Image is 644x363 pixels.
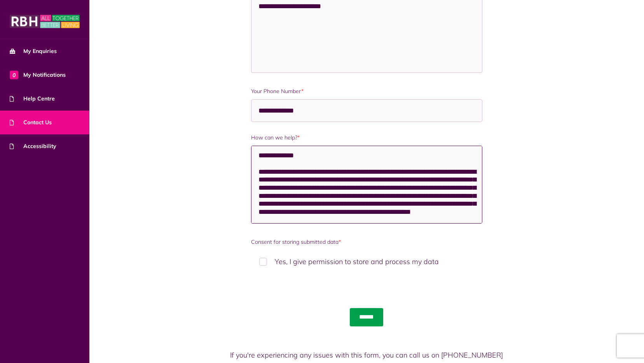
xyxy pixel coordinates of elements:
[251,134,482,142] label: How can we help?
[10,47,57,55] span: My Enquiries
[10,70,18,79] span: 0
[10,118,52,127] span: Contact Us
[10,142,56,150] span: Accessibility
[194,350,540,360] p: If you're experiencing any issues with this form, you can call us on [PHONE_NUMBER]
[251,238,482,246] label: Consent for storing submitted data
[251,87,482,95] label: Your Phone Number
[251,250,482,273] label: Yes, I give permission to store and process my data
[10,71,66,79] span: My Notifications
[10,95,55,103] span: Help Centre
[10,14,80,29] img: MyRBH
